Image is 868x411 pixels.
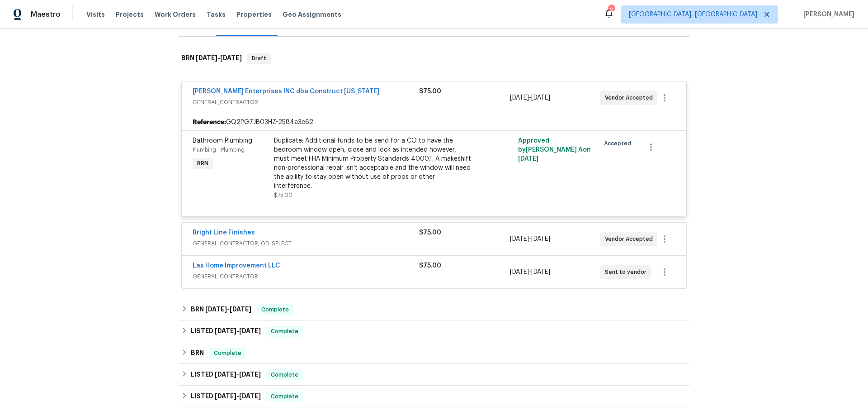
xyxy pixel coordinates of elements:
[248,54,270,63] span: Draft
[215,371,236,378] span: [DATE]
[510,95,529,101] span: [DATE]
[193,239,419,248] span: GENERAL_CONTRACTOR, OD_SELECT
[236,10,272,19] span: Properties
[179,342,689,364] div: BRN Complete
[193,88,379,95] a: [PERSON_NAME] Enterprises INC dba Construct [US_STATE]
[230,306,251,312] span: [DATE]
[193,159,212,168] span: BRN
[274,192,292,198] span: $75.00
[608,5,614,14] div: 2
[193,229,255,236] a: Bright Line Finishes
[605,268,650,277] span: Sent to vendor
[193,147,245,153] span: Plumbing - Plumbing
[605,93,656,102] span: Vendor Accepted
[215,393,261,399] span: -
[510,236,529,242] span: [DATE]
[191,326,261,337] h6: LISTED
[510,234,550,244] span: -
[629,10,757,19] span: [GEOGRAPHIC_DATA], [GEOGRAPHIC_DATA]
[205,306,251,312] span: -
[518,138,591,162] span: Approved by [PERSON_NAME] A on
[531,269,550,275] span: [DATE]
[239,371,261,378] span: [DATE]
[179,320,689,342] div: LISTED [DATE]-[DATE]Complete
[215,393,236,399] span: [DATE]
[205,306,227,312] span: [DATE]
[605,234,656,244] span: Vendor Accepted
[193,118,226,127] b: Reference:
[193,138,252,144] span: Bathroom Plumbing
[267,370,302,379] span: Complete
[800,10,854,19] span: [PERSON_NAME]
[191,304,251,315] h6: BRN
[215,328,236,334] span: [DATE]
[510,268,550,277] span: -
[86,10,105,19] span: Visits
[31,10,61,19] span: Maestro
[518,156,538,162] span: [DATE]
[215,328,261,334] span: -
[210,349,245,358] span: Complete
[196,55,217,61] span: [DATE]
[179,364,689,386] div: LISTED [DATE]-[DATE]Complete
[182,114,686,130] div: GQ2PG7JB03HZ-2584a3e62
[258,305,292,314] span: Complete
[267,392,302,401] span: Complete
[510,93,550,102] span: -
[155,10,196,19] span: Work Orders
[181,53,242,64] h6: BRN
[419,263,441,269] span: $75.00
[116,10,144,19] span: Projects
[419,229,441,236] span: $75.00
[196,55,242,61] span: -
[510,269,529,275] span: [DATE]
[191,348,204,358] h6: BRN
[604,139,635,148] span: Accepted
[179,44,689,73] div: BRN [DATE]-[DATE]Draft
[193,263,280,269] a: Lax Home Improvement LLC
[207,11,226,18] span: Tasks
[531,95,550,101] span: [DATE]
[179,386,689,407] div: LISTED [DATE]-[DATE]Complete
[283,10,341,19] span: Geo Assignments
[531,236,550,242] span: [DATE]
[239,393,261,399] span: [DATE]
[267,327,302,336] span: Complete
[191,369,261,380] h6: LISTED
[274,136,472,191] div: Duplicate: Additional funds to be send for a CO to have the bedroom window open, close and lock a...
[215,371,261,378] span: -
[220,55,242,61] span: [DATE]
[191,391,261,402] h6: LISTED
[193,98,419,107] span: GENERAL_CONTRACTOR
[193,272,419,281] span: GENERAL_CONTRACTOR
[179,299,689,320] div: BRN [DATE]-[DATE]Complete
[419,88,441,95] span: $75.00
[239,328,261,334] span: [DATE]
